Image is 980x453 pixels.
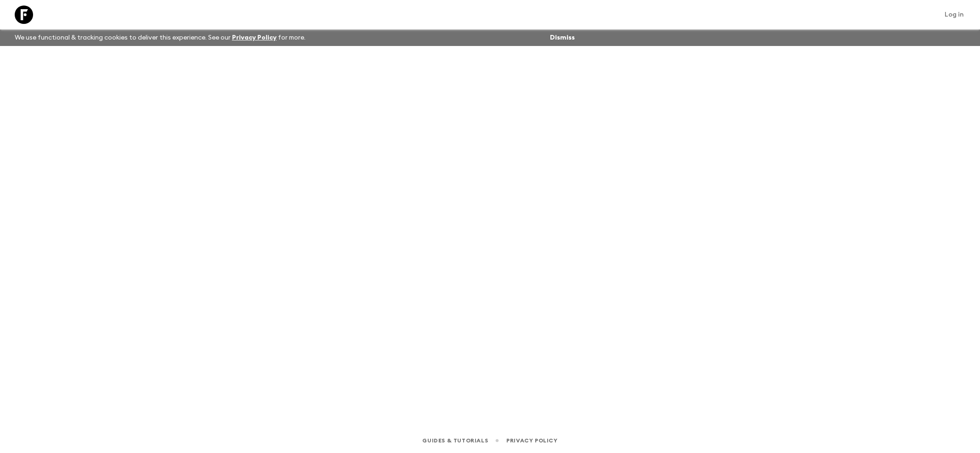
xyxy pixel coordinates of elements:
a: Guides & Tutorials [422,436,488,446]
button: Dismiss [548,31,577,44]
a: Privacy Policy [232,34,277,41]
a: Log in [940,8,969,21]
a: Privacy Policy [506,436,557,446]
p: We use functional & tracking cookies to deliver this experience. See our for more. [11,29,309,46]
